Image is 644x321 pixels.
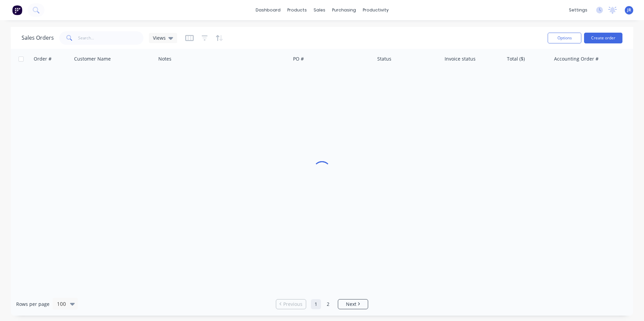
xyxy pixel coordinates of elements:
[310,5,329,15] div: sales
[329,5,359,15] div: purchasing
[323,299,333,309] a: Page 2
[273,299,371,309] ul: Pagination
[627,7,631,13] span: JR
[153,34,166,41] span: Views
[507,56,525,62] div: Total ($)
[252,5,284,15] a: dashboard
[74,56,111,62] div: Customer Name
[12,5,22,15] img: Factory
[293,56,304,62] div: PO #
[584,33,622,43] button: Create order
[22,35,54,41] h1: Sales Orders
[283,301,302,308] span: Previous
[284,5,310,15] div: products
[34,56,52,62] div: Order #
[566,5,591,15] div: settings
[338,301,368,308] a: Next page
[554,56,599,62] div: Accounting Order #
[311,299,321,309] a: Page 1 is your current page
[359,5,392,15] div: productivity
[445,56,476,62] div: Invoice status
[16,301,50,308] span: Rows per page
[346,301,356,308] span: Next
[158,56,171,62] div: Notes
[276,301,306,308] a: Previous page
[78,31,144,45] input: Search...
[377,56,391,62] div: Status
[548,33,581,43] button: Options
